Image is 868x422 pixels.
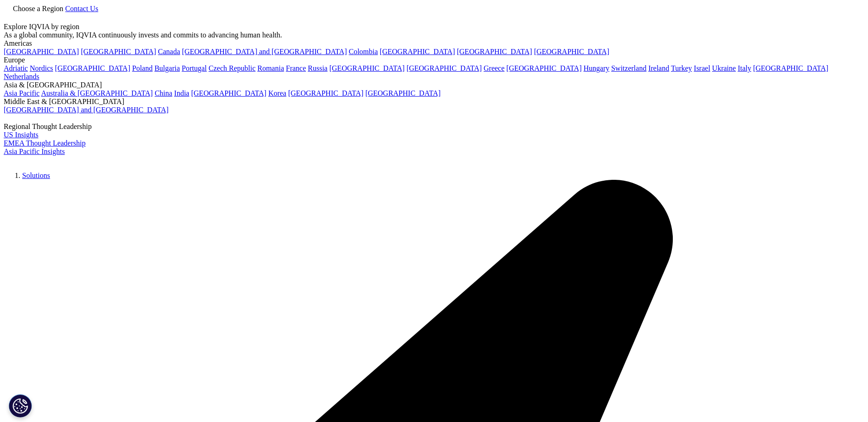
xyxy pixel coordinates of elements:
a: Romania [257,64,284,72]
a: [GEOGRAPHIC_DATA] [365,89,441,97]
a: Asia Pacific [4,89,40,97]
a: Netherlands [4,73,39,80]
a: US Insights [4,131,38,139]
div: Americas [4,39,850,48]
a: India [174,89,189,97]
a: [GEOGRAPHIC_DATA] [506,64,581,72]
a: Adriatic [4,64,28,72]
a: Canada [158,48,180,55]
a: Colombia [349,48,378,55]
span: Choose a Region [13,5,63,12]
a: [GEOGRAPHIC_DATA] [380,48,455,55]
a: Czech Republic [209,64,256,72]
a: Australia & [GEOGRAPHIC_DATA] [41,89,153,97]
a: [GEOGRAPHIC_DATA] [55,64,130,72]
a: [GEOGRAPHIC_DATA] and [GEOGRAPHIC_DATA] [182,48,347,55]
div: Explore IQVIA by region [4,23,850,31]
a: [GEOGRAPHIC_DATA] [407,64,482,72]
a: Poland [132,64,152,72]
a: Hungary [583,64,609,72]
a: France [286,64,306,72]
a: Ukraine [712,64,736,72]
a: [GEOGRAPHIC_DATA] [191,89,266,97]
a: Contact Us [65,5,98,12]
a: EMEA Thought Leadership [4,139,85,147]
a: [GEOGRAPHIC_DATA] [81,48,156,55]
a: [GEOGRAPHIC_DATA] [534,48,609,55]
a: Nordics [30,64,53,72]
a: China [155,89,172,97]
a: [GEOGRAPHIC_DATA] [457,48,532,55]
div: Europe [4,56,850,64]
a: Solutions [22,171,50,179]
a: Turkey [671,64,692,72]
a: [GEOGRAPHIC_DATA] and [GEOGRAPHIC_DATA] [4,106,168,114]
a: Greece [484,64,504,72]
button: Cookie-Einstellungen [9,394,32,417]
a: [GEOGRAPHIC_DATA] [288,89,363,97]
div: Middle East & [GEOGRAPHIC_DATA] [4,98,850,106]
a: Russia [308,64,328,72]
a: Portugal [182,64,207,72]
a: Bulgaria [155,64,180,72]
a: Israel [694,64,711,72]
a: Italy [738,64,751,72]
div: Asia & [GEOGRAPHIC_DATA] [4,81,850,89]
a: [GEOGRAPHIC_DATA] [329,64,405,72]
a: [GEOGRAPHIC_DATA] [753,64,828,72]
div: As a global community, IQVIA continuously invests and commits to advancing human health. [4,31,850,39]
a: Korea [268,89,286,97]
div: Regional Thought Leadership [4,122,850,131]
a: Switzerland [611,64,646,72]
a: [GEOGRAPHIC_DATA] [4,48,79,55]
a: Ireland [648,64,669,72]
a: Asia Pacific Insights [4,147,65,155]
